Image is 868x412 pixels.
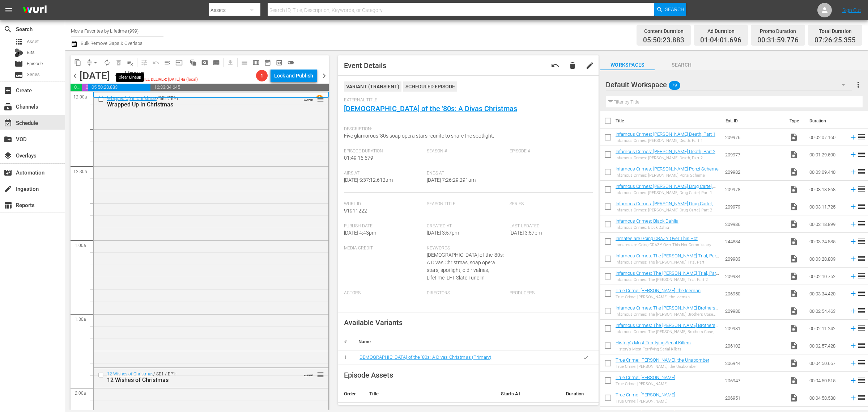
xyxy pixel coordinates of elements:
span: VOD [4,135,12,144]
span: Five glamorous '80s soap opera stars reunite to share the spotlight. [344,133,494,139]
span: Bits [27,49,35,56]
span: reorder [857,324,866,332]
a: True Crime: [PERSON_NAME] [616,375,675,380]
th: Title [616,111,722,131]
span: 01:04:01.696 [700,36,741,45]
span: Video [790,202,798,211]
td: 00:03:18.899 [807,215,846,233]
span: autorenew_outlined [103,59,111,66]
span: Video [790,272,798,281]
span: Episode Assets [344,371,393,379]
p: 1 [318,96,321,101]
span: [DATE] 4:43pm [344,230,376,236]
span: reorder [857,376,866,384]
td: 00:02:10.752 [807,268,846,285]
span: View Backup [273,57,285,68]
div: VARIANT ( TRANSIENT ) [344,81,401,92]
p: SE1 / [159,96,168,101]
span: Week Calendar View [250,57,262,68]
span: 1 [256,73,268,79]
span: 05:50:23.883 [643,36,684,45]
td: 209980 [722,302,787,320]
span: reorder [857,202,866,211]
span: Video [790,307,798,315]
div: Infamous Crimes: [PERSON_NAME] Ponzi Scheme [616,173,719,178]
span: Video [790,185,798,194]
span: reorder [857,289,866,298]
div: Ad Duration [700,26,741,36]
span: Reports [4,201,12,210]
span: Create [4,86,12,95]
span: Select an event to delete [113,57,124,68]
a: Infamous Crimes: [PERSON_NAME] Drug Cartel, Part 2 [616,201,716,212]
span: Video [790,237,798,246]
span: chevron_right [320,71,329,80]
div: True Crime: [PERSON_NAME], the Unabomber [616,364,709,369]
span: date_range_outlined [264,59,271,66]
td: 244884 [722,233,787,250]
div: Promo Duration [757,26,799,36]
div: Scheduled Episode [403,81,457,92]
div: [DATE] [80,70,110,82]
svg: Add to Schedule [849,394,857,402]
a: Infamous Crimes: Black Dahlia [616,218,678,224]
span: Video [790,255,798,263]
span: 00:31:59.776 [82,84,88,91]
a: Infamous Crimes: [PERSON_NAME] Ponzi Scheme [616,166,719,172]
div: Infamous Crimes: [PERSON_NAME] Drug Cartel, Part 2 [616,208,719,213]
td: 209978 [722,181,787,198]
span: Revert to Primary Episode [150,57,162,68]
span: arrow_drop_down [92,59,99,66]
span: Update Metadata from Key Asset [173,57,185,68]
svg: Add to Schedule [849,342,857,350]
span: reorder [317,95,324,103]
span: reorder [857,358,866,367]
svg: Add to Schedule [849,290,857,298]
th: Title [363,385,495,403]
span: compress [86,59,93,66]
a: True Crime: [PERSON_NAME] [616,392,675,398]
span: 01:04:01.696 [71,84,82,91]
span: Actors [344,290,423,296]
svg: Add to Schedule [849,185,857,193]
td: 206947 [722,372,787,389]
td: 00:03:34.420 [807,285,846,302]
span: --- [344,252,348,258]
td: 206944 [722,354,787,372]
span: --- [510,297,514,303]
div: / SE1 / EP1: [107,96,290,108]
span: Asset [27,38,39,45]
span: reorder [857,185,866,193]
a: Infamous Crimes: [PERSON_NAME] Death, Part 1 [616,131,715,137]
span: Channels [4,102,12,111]
span: Media Credit [344,245,423,251]
span: Asset [14,37,23,46]
th: Name [353,333,573,350]
span: Remove Gaps & Overlaps [84,57,101,68]
th: Ext. ID [721,111,785,131]
span: [DATE] 5:37:12.612am [344,177,393,183]
div: Infamous Crimes: The [PERSON_NAME] Brothers Case, Part 1 [616,312,719,317]
span: reorder [857,219,866,228]
span: pageview_outlined [201,59,208,66]
td: 00:01:29.590 [807,146,846,163]
span: 01:49:16.679 [344,155,373,161]
span: edit [586,61,594,70]
span: reorder [857,150,866,159]
td: 00:03:24.885 [807,233,846,250]
svg: Add to Schedule [849,377,857,384]
span: Search [665,3,684,16]
span: VARIANT [304,95,313,101]
span: content_copy [74,59,81,66]
td: 209986 [722,215,787,233]
span: [DATE] 7:26:29.291am [427,177,476,183]
div: Lock and Publish [274,69,313,82]
span: Producers [510,290,589,296]
div: Wrapped Up In Christmas [107,101,290,108]
td: 00:02:57.428 [807,337,846,354]
span: Ends At [427,171,506,176]
img: ans4CAIJ8jUAAAAAAAAAAAAAAAAAAAAAAAAgQb4GAAAAAAAAAAAAAAAAAAAAAAAAJMjXAAAAAAAAAAAAAAAAAAAAAAAAgAT5G... [17,2,52,19]
span: Loop Content [101,57,113,68]
p: / [157,96,159,101]
button: reorder [317,371,324,378]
